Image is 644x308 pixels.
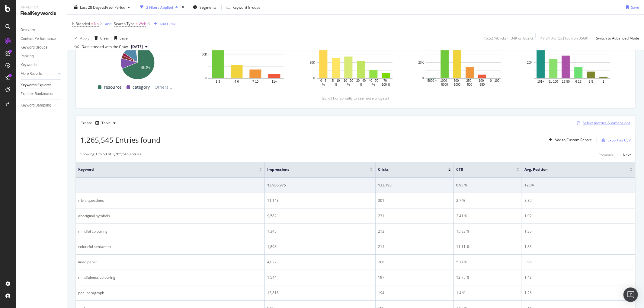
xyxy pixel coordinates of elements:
img: website_grey.svg [10,16,14,21]
text: 101+ [537,80,544,84]
div: 1.83 [524,244,633,249]
div: Keyword Sampling [21,102,51,109]
img: tab_domain_overview_orange.svg [18,35,22,40]
a: Ranking [21,53,62,59]
a: Explorer Bookmarks [21,91,62,97]
text: % [347,83,350,87]
div: 47.04 % URLs ( 168K on 356K ) [540,35,588,40]
a: Keywords [21,62,62,68]
div: Select metrics & dimensions [583,120,630,125]
span: No [94,20,99,28]
span: Is Branded [72,21,90,26]
button: Select metrics & dimensions [574,119,630,127]
div: 11.11 % [456,244,519,249]
div: Clear [100,35,109,40]
div: Save [631,5,639,10]
div: RealKeywords [21,10,62,17]
button: Next [623,151,631,159]
text: 1-3 [216,80,220,84]
button: Keyword Groups [224,2,263,12]
div: Domain: [DOMAIN_NAME] [16,16,66,21]
text: 1000 - [441,79,449,83]
div: 1.02 [524,213,633,219]
div: Overview [21,27,35,33]
div: 5.17 % [456,259,519,265]
button: Last 28 DaysvsPrev. Period [72,2,133,12]
div: Domain Overview [24,36,54,40]
button: Apply [72,33,89,43]
button: Switch to Advanced Mode [594,33,639,43]
div: Analytics [21,5,62,10]
svg: A chart. [90,42,184,80]
text: 500 - [454,79,461,83]
span: 2025 Sep. 13th [131,44,143,49]
text: 5 - 10 [332,79,340,83]
text: 0 [531,77,533,80]
button: Segments [191,2,219,12]
text: 0 [313,77,315,80]
div: 301 [378,198,451,203]
div: 1,345 [267,229,373,234]
div: 0.95 % [456,183,519,188]
div: 12.75 % [456,275,519,280]
svg: A chart. [199,28,293,87]
span: Impressions [267,167,361,172]
span: 1,265,545 Entries found [80,135,161,145]
div: 1.26 [524,290,633,296]
button: Add to Custom Report [546,135,591,145]
div: Save [120,35,128,40]
button: Export as CSV [599,135,631,145]
text: 70 - [383,79,389,83]
div: peel paragraph [78,290,262,296]
div: 2.41 % [456,213,519,219]
div: 2 Filters Applied [146,5,173,10]
div: Open Intercom Messenger [623,287,638,302]
div: trivia questions [78,198,262,203]
div: Showing 1 to 50 of 1,265,545 entries [80,151,141,159]
div: 208 [378,259,451,265]
text: 6-15 [575,80,582,84]
button: Previous [598,151,613,159]
a: Overview [21,27,62,33]
div: 9,582 [267,213,373,219]
img: tab_keywords_by_traffic_grey.svg [61,35,66,40]
div: Keyword Groups [21,44,47,51]
button: Save [623,2,639,12]
div: times [180,4,185,10]
span: Web [139,20,146,28]
a: Content Performance [21,36,62,42]
div: 1.43 [524,275,633,280]
text: 4-6 [235,80,239,84]
text: 100 % [382,83,390,87]
div: v 4.0.25 [17,10,30,14]
div: Add Filter [159,21,175,26]
div: Next [623,152,631,157]
span: = [91,21,93,26]
div: Keywords by Traffic [68,36,100,40]
button: Add Filter [151,20,175,27]
div: 1,898 [267,244,373,249]
a: Keyword Sampling [21,102,62,109]
div: 213 [378,229,451,234]
div: 15.52 % Clicks ( 134K on 862K ) [484,35,533,40]
span: Others... [152,84,175,91]
text: 50K [202,53,207,56]
div: 231 [378,213,451,219]
div: 3.98 [524,259,633,265]
div: colourful semantics [78,244,262,249]
text: 16-50 [562,80,570,84]
text: 0 [205,77,207,80]
text: 250 - [466,79,473,83]
div: 211 [378,244,451,249]
svg: A chart. [525,28,619,87]
a: Keywords Explorer [21,82,62,88]
div: Table [101,121,111,125]
div: mindfulness colouring [78,275,262,280]
div: More Reports [21,71,42,77]
svg: A chart. [308,28,402,87]
div: A chart. [416,28,511,87]
div: 13,986,975 [267,183,373,188]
